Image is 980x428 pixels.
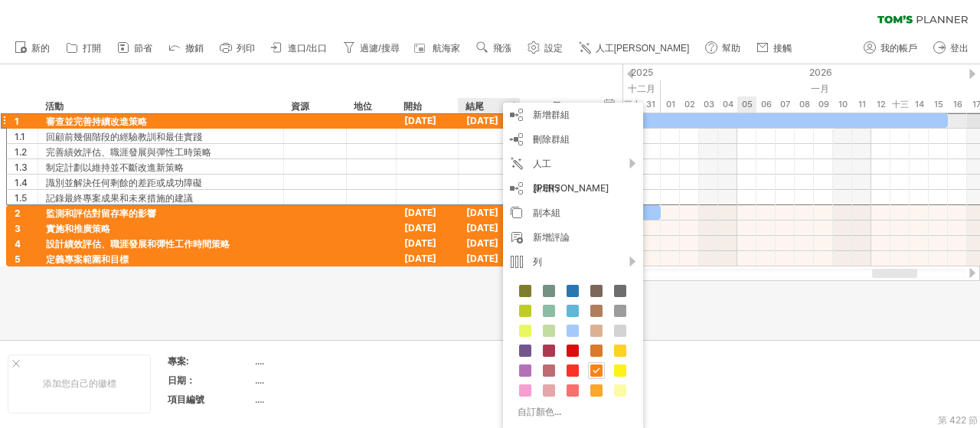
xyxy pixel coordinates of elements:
a: 人工[PERSON_NAME] [575,38,694,58]
a: 接觸 [753,38,796,58]
font: 十三 [892,99,909,109]
font: 新增行 [533,182,560,194]
div: 2026年1月14日星期三 [910,96,929,113]
div: 2026年1月16日星期五 [948,96,967,113]
font: [DATE] [466,222,498,234]
div: 2026年1月3日星期六 [699,96,718,113]
font: 2 [15,207,21,219]
font: 飛漲 [493,43,511,54]
font: [DATE] [404,115,436,126]
div: 2025年12月31日星期三 [642,96,661,113]
font: 10 [838,99,848,109]
a: 飛漲 [472,38,516,58]
font: 5 [15,253,21,265]
font: 我的帳戶 [880,43,917,54]
font: 記錄最終專案成果和未來措施的建議 [46,192,193,204]
font: 3 [15,223,21,234]
font: 節省 [134,43,152,54]
font: 列印 [237,43,255,54]
font: 識別並解決任何剩餘的差距或成功障礙 [46,177,202,188]
font: 04 [723,99,733,109]
div: 2026年1月8日星期四 [795,96,814,113]
font: 09 [818,99,829,109]
div: 2026年1月9日星期五 [814,96,833,113]
div: 2026年1月10日星期六 [833,96,852,113]
font: [DATE] [404,222,436,234]
a: 航海家 [412,38,465,58]
font: 登出 [950,43,969,54]
a: 登出 [929,38,973,58]
font: 人工[PERSON_NAME] [596,43,690,54]
font: 天 [552,100,561,112]
a: 幫助 [701,38,745,58]
font: 地位 [354,100,372,112]
font: 05 [742,99,753,109]
font: 07 [780,99,790,109]
font: 01 [666,99,675,109]
font: [DATE] [466,253,498,264]
div: 2026年1月13日星期二 [890,96,910,113]
a: 列印 [216,38,260,58]
font: 第 422 節 [938,414,978,426]
font: 新的 [31,43,50,54]
font: 1.1 [15,131,25,142]
font: 31 [646,99,655,109]
div: 2026年1月15日星期四 [929,96,948,113]
font: [DATE] [404,237,436,249]
font: 幫助 [722,43,740,54]
font: 人工[PERSON_NAME] [533,158,609,194]
font: 刪除群組 [533,133,570,145]
font: 三十 [624,99,641,109]
a: 新的 [11,38,54,58]
a: 撤銷 [165,38,208,58]
a: 進口/出口 [267,38,332,58]
font: 添加您自己的徽標 [43,377,116,389]
font: [DATE] [466,115,498,126]
div: 2026年1月5日星期一 [737,96,756,113]
font: 實施和推廣策略 [46,223,110,234]
font: 接觸 [773,43,792,54]
font: 新增評論 [533,231,570,243]
font: 16 [953,99,962,109]
font: 項目編號 [168,394,204,405]
font: [DATE] [466,237,498,249]
font: 2025 [631,67,653,78]
div: 2025年12月30日星期二 [622,96,642,113]
div: 2026年1月1日星期四 [661,96,680,113]
a: 節省 [113,38,157,58]
font: 一月 [811,83,829,94]
div: 2026年1月11日星期日 [852,96,871,113]
font: 自訂顏色... [518,406,561,417]
font: 11 [858,99,866,109]
font: 過濾/搜尋 [360,43,399,54]
font: 4 [15,238,21,250]
font: 十二月 [628,83,655,94]
font: 08 [799,99,810,109]
font: 12 [877,99,886,109]
font: 回顧前幾個階段的經驗教訓和最佳實踐 [46,131,202,142]
font: 結尾 [465,100,484,112]
a: 打開 [62,38,106,58]
font: [DATE] [404,207,436,218]
div: 2026年1月4日星期日 [718,96,737,113]
font: 2026 [809,67,832,78]
font: 1 [15,116,19,127]
font: 航海家 [433,43,460,54]
font: 完善績效評估、職涯發展與彈性工時策略 [46,146,211,158]
div: 2026年1月2日星期五 [680,96,699,113]
font: 開始 [403,100,422,112]
font: 制定計劃以維持並不斷改進新策略 [46,162,184,173]
font: 列 [533,256,542,267]
font: 14 [915,99,924,109]
font: 03 [704,99,714,109]
font: 定義專案範圍和目標 [46,253,129,265]
font: 06 [761,99,772,109]
font: 監測和評估對留存率的影響 [46,207,156,219]
font: 進口/出口 [288,43,327,54]
div: 2026年1月7日星期三 [776,96,795,113]
font: 1.4 [15,177,28,188]
div: 2026年1月6日星期二 [756,96,776,113]
font: 專案: [168,355,189,367]
font: .... [255,374,264,386]
font: 副本組 [533,207,560,218]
